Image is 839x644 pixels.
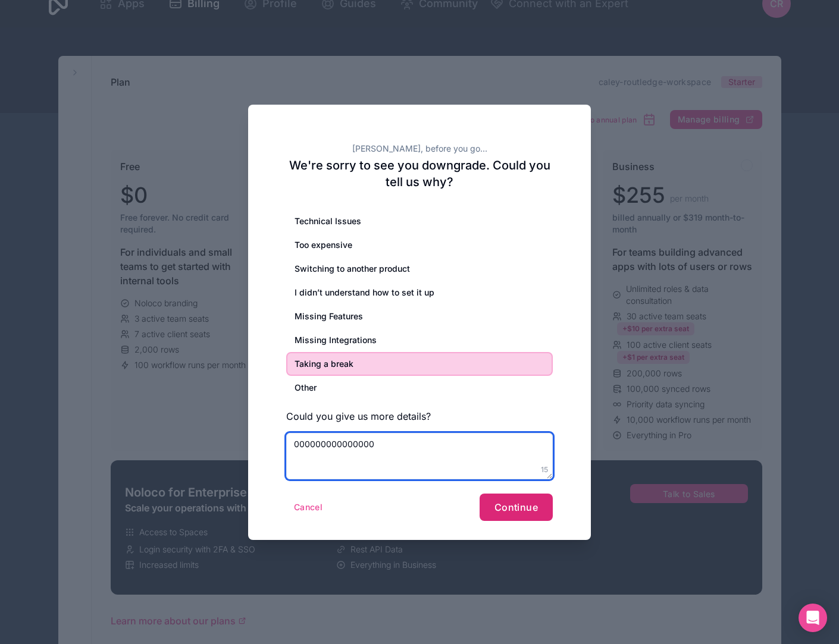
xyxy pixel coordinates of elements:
h2: We're sorry to see you downgrade. Could you tell us why? [286,157,553,190]
div: Taking a break [286,352,553,376]
button: Continue [480,494,553,521]
h3: Could you give us more details? [286,409,553,423]
div: Switching to another product [286,257,553,281]
textarea: 000000000000000 [286,433,553,479]
button: Cancel [286,498,330,517]
h2: [PERSON_NAME], before you go... [286,143,553,155]
div: Too expensive [286,233,553,257]
div: Other [286,376,553,400]
div: Missing Integrations [286,328,553,352]
div: I didn’t understand how to set it up [286,281,553,304]
div: Missing Features [286,304,553,328]
div: Open Intercom Messenger [799,604,827,632]
span: Continue [494,501,538,513]
div: Technical Issues [286,209,553,233]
